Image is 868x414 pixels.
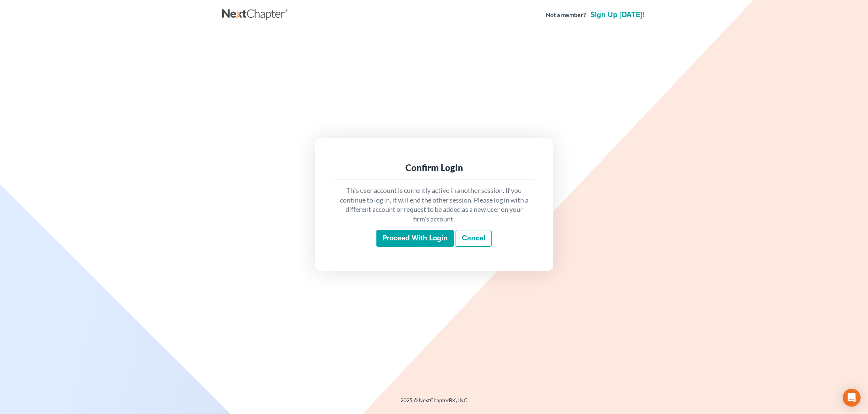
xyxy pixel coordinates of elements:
[546,11,586,19] strong: Not a member?
[222,397,646,410] div: 2025 © NextChapterBK, INC
[339,186,529,224] p: This user account is currently active in another session. If you continue to log in, it will end ...
[589,11,646,19] a: Sign up [DATE]!
[843,389,861,407] div: Open Intercom Messenger
[376,230,454,247] input: Proceed with login
[339,162,529,174] div: Confirm Login
[456,230,492,247] a: Cancel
